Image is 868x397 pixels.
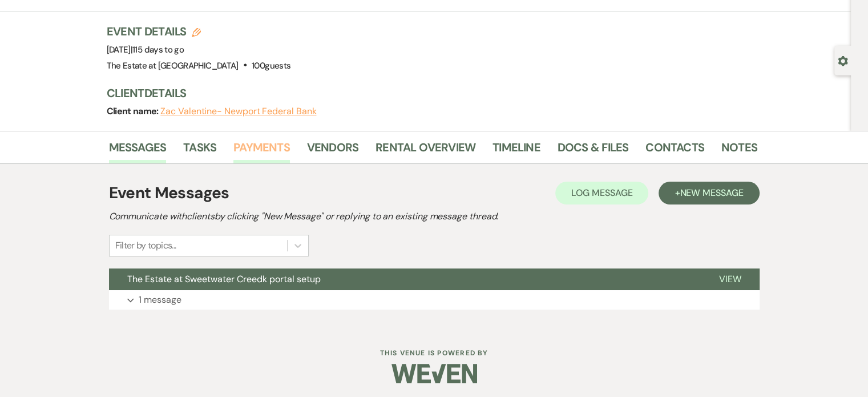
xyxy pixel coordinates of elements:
button: Zac Valentine- Newport Federal Bank [160,107,316,116]
button: Open lead details [838,55,848,66]
a: Contacts [645,138,704,163]
button: +New Message [659,182,759,204]
h3: Event Details [107,23,291,39]
span: View [719,273,741,285]
a: Payments [233,138,290,163]
span: New Message [680,187,743,199]
span: 100 guests [252,60,290,71]
a: Rental Overview [376,138,475,163]
button: 1 message [109,290,760,310]
span: Client name: [107,105,161,117]
a: Docs & Files [558,138,628,163]
span: Log Message [571,187,632,199]
span: [DATE] [107,44,184,55]
a: Timeline [492,138,540,163]
div: Filter by topics... [115,239,176,252]
h2: Communicate with clients by clicking "New Message" or replying to an existing message thread. [109,210,760,223]
a: Messages [109,138,167,163]
span: | [131,44,184,55]
img: Weven Logo [391,354,477,394]
a: Vendors [307,138,358,163]
h3: Client Details [107,85,746,101]
h1: Event Messages [109,181,229,205]
span: The Estate at Sweetwater Creedk portal setup [127,273,321,285]
button: The Estate at Sweetwater Creedk portal setup [109,268,701,290]
span: 115 days to go [132,44,184,55]
a: Notes [721,138,757,163]
p: 1 message [139,292,181,307]
span: The Estate at [GEOGRAPHIC_DATA] [107,60,239,71]
a: Tasks [183,138,216,163]
button: Log Message [555,182,648,204]
button: View [701,268,760,290]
